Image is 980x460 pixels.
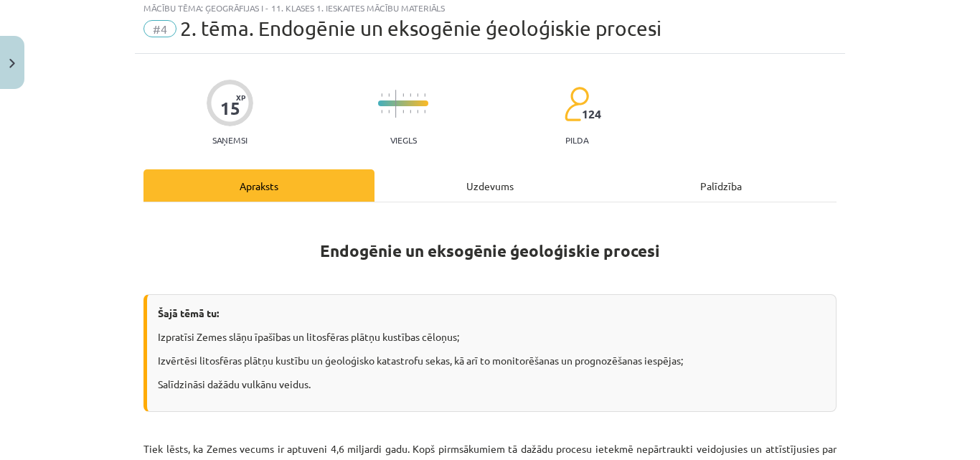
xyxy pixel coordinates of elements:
img: icon-short-line-57e1e144782c952c97e751825c79c345078a6d821885a25fce030b3d8c18986b.svg [388,110,390,113]
img: icon-long-line-d9ea69661e0d244f92f715978eff75569469978d946b2353a9bb055b3ed8787d.svg [395,90,397,118]
img: icon-short-line-57e1e144782c952c97e751825c79c345078a6d821885a25fce030b3d8c18986b.svg [388,93,390,97]
div: 15 [220,98,240,118]
img: icon-short-line-57e1e144782c952c97e751825c79c345078a6d821885a25fce030b3d8c18986b.svg [402,93,404,97]
p: Saņemsi [207,135,253,145]
p: Izvērtēsi litosfēras plātņu kustību un ģeoloģisko katastrofu sekas, kā arī to monitorēšanas un pr... [158,353,825,368]
div: Mācību tēma: Ģeogrāfijas i - 11. klases 1. ieskaites mācību materiāls [143,3,837,13]
strong: Šajā tēmā tu: [158,306,219,319]
div: Apraksts [143,169,374,202]
img: icon-short-line-57e1e144782c952c97e751825c79c345078a6d821885a25fce030b3d8c18986b.svg [424,110,425,113]
img: icon-short-line-57e1e144782c952c97e751825c79c345078a6d821885a25fce030b3d8c18986b.svg [410,110,411,113]
span: 2. tēma. Endogēnie un eksogēnie ģeoloģiskie procesi [180,17,661,40]
img: icon-short-line-57e1e144782c952c97e751825c79c345078a6d821885a25fce030b3d8c18986b.svg [424,93,425,97]
img: icon-short-line-57e1e144782c952c97e751825c79c345078a6d821885a25fce030b3d8c18986b.svg [417,93,418,97]
span: XP [236,93,245,101]
p: Izpratīsi Zemes slāņu īpašības un litosfēras plātņu kustības cēloņus; [158,329,825,344]
img: icon-close-lesson-0947bae3869378f0d4975bcd49f059093ad1ed9edebbc8119c70593378902aed.svg [9,59,15,68]
div: Palīdzība [606,169,837,202]
strong: Endogēnie un eksogēnie ģeoloģiskie procesi [320,240,660,261]
img: icon-short-line-57e1e144782c952c97e751825c79c345078a6d821885a25fce030b3d8c18986b.svg [417,110,418,113]
span: 124 [582,108,601,121]
p: Viegls [390,135,417,145]
img: icon-short-line-57e1e144782c952c97e751825c79c345078a6d821885a25fce030b3d8c18986b.svg [381,93,382,97]
span: #4 [143,20,176,37]
div: Uzdevums [374,169,606,202]
p: Salīdzināsi dažādu vulkānu veidus. [158,377,825,392]
img: students-c634bb4e5e11cddfef0936a35e636f08e4e9abd3cc4e673bd6f9a4125e45ecb1.svg [564,86,589,122]
img: icon-short-line-57e1e144782c952c97e751825c79c345078a6d821885a25fce030b3d8c18986b.svg [381,110,382,113]
p: pilda [565,135,588,145]
img: icon-short-line-57e1e144782c952c97e751825c79c345078a6d821885a25fce030b3d8c18986b.svg [410,93,411,97]
img: icon-short-line-57e1e144782c952c97e751825c79c345078a6d821885a25fce030b3d8c18986b.svg [402,110,404,113]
